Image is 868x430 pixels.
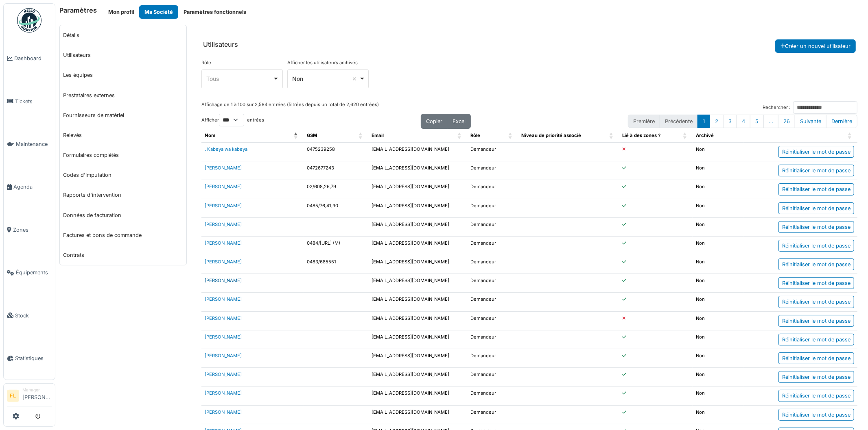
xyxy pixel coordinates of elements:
[623,132,661,138] span: Lié à des zones ?
[304,142,369,161] td: 0475239258
[205,146,247,152] a: . Kabeya wa kabeya
[16,140,52,148] span: Maintenance
[467,180,518,199] td: Demandeur
[610,129,614,142] span: Niveau de priorité associé : Activate to sort
[778,334,854,345] div: Réinitialiser le mot de passe
[693,274,743,293] td: Non
[219,114,244,126] select: Afficherentrées
[778,146,854,158] div: Réinitialiser le mot de passe
[693,255,743,274] td: Non
[205,165,242,171] a: [PERSON_NAME]
[350,75,359,83] button: Remove item: 'false'
[205,334,242,340] a: [PERSON_NAME]
[15,98,52,105] span: Tickets
[467,330,518,349] td: Demandeur
[778,296,854,308] div: Réinitialiser le mot de passe
[737,115,750,128] button: 4
[848,129,853,142] span: : Activate to sort
[467,311,518,330] td: Demandeur
[293,74,359,83] div: Non
[453,118,466,124] span: Excel
[693,142,743,161] td: Non
[467,274,518,293] td: Demandeur
[304,180,369,199] td: 02/608,26,79
[60,65,186,85] a: Les équipes
[778,409,854,421] div: Réinitialiser le mot de passe
[14,54,52,62] span: Dashboard
[467,142,518,161] td: Demandeur
[15,312,52,319] span: Stock
[778,221,854,233] div: Réinitialiser le mot de passe
[368,330,467,349] td: [EMAIL_ADDRESS][DOMAIN_NAME]
[467,368,518,387] td: Demandeur
[693,387,743,405] td: Non
[4,294,55,337] a: Stock
[683,129,688,142] span: Lié à des zones ?: Activate to sort
[205,259,242,265] a: [PERSON_NAME]
[304,161,369,180] td: 0472677243
[723,115,737,128] button: 3
[693,330,743,349] td: Non
[60,25,186,45] a: Détails
[368,161,467,180] td: [EMAIL_ADDRESS][DOMAIN_NAME]
[693,180,743,199] td: Non
[778,202,854,214] div: Réinitialiser le mot de passe
[447,114,471,129] button: Excel
[368,142,467,161] td: [EMAIL_ADDRESS][DOMAIN_NAME]
[508,129,513,142] span: Rôle: Activate to sort
[470,132,480,138] span: Rôle
[372,132,384,138] span: Email
[778,390,854,402] div: Réinitialiser le mot de passe
[521,132,581,138] span: Niveau de priorité associé
[467,405,518,424] td: Demandeur
[205,315,242,321] a: [PERSON_NAME]
[467,236,518,255] td: Demandeur
[368,199,467,217] td: [EMAIL_ADDRESS][DOMAIN_NAME]
[60,185,186,205] a: Rapports d'intervention
[426,118,442,124] span: Copier
[826,115,857,128] button: Last
[628,115,857,128] nav: pagination
[368,387,467,405] td: [EMAIL_ADDRESS][DOMAIN_NAME]
[368,349,467,368] td: [EMAIL_ADDRESS][DOMAIN_NAME]
[59,7,97,14] h6: Paramètres
[467,293,518,311] td: Demandeur
[693,368,743,387] td: Non
[693,349,743,368] td: Non
[15,354,52,362] span: Statistiques
[178,5,251,19] button: Paramètres fonctionnels
[693,161,743,180] td: Non
[4,251,55,294] a: Équipements
[4,80,55,122] a: Tickets
[4,37,55,80] a: Dashboard
[13,226,52,234] span: Zones
[763,104,790,111] label: Rechercher :
[750,115,764,128] button: 5
[139,5,178,19] button: Ma Société
[775,39,856,53] button: Créer un nouvel utilisateur
[693,293,743,311] td: Non
[307,132,317,138] span: GSM
[103,5,139,19] button: Mon profil
[304,255,369,274] td: 0483/685551
[13,183,52,191] span: Agenda
[778,315,854,327] div: Réinitialiser le mot de passe
[206,74,273,83] div: Tous
[467,161,518,180] td: Demandeur
[22,387,52,393] div: Manager
[778,115,795,128] button: 26
[205,390,242,396] a: [PERSON_NAME]
[467,255,518,274] td: Demandeur
[60,205,186,225] a: Données de facturation
[304,199,369,217] td: 0485/76,41,90
[4,208,55,251] a: Zones
[368,293,467,311] td: [EMAIL_ADDRESS][DOMAIN_NAME]
[467,217,518,236] td: Demandeur
[467,199,518,217] td: Demandeur
[7,390,19,402] li: FL
[693,236,743,255] td: Non
[696,132,714,138] span: Archivé
[287,59,358,66] label: Afficher les utilisateurs archivés
[4,123,55,165] a: Maintenance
